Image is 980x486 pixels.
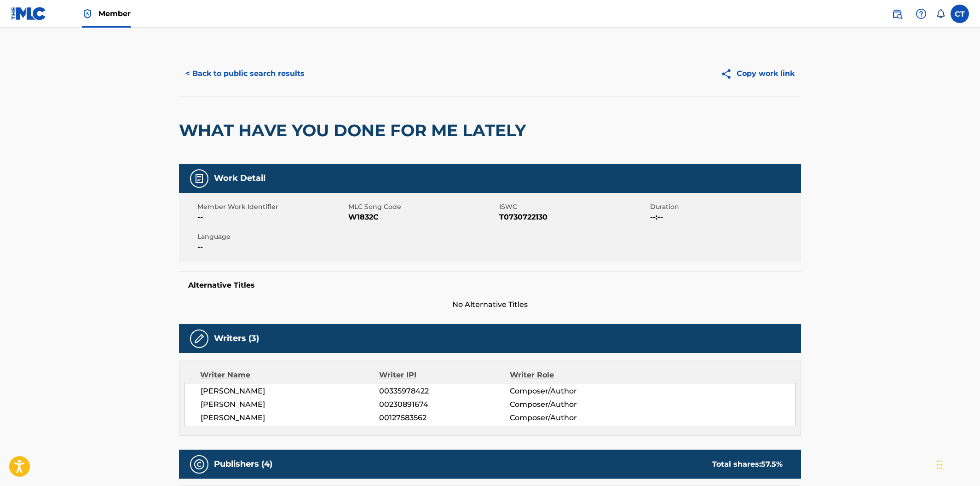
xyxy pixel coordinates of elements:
span: MLC Song Code [348,202,497,212]
h5: Alternative Titles [188,281,792,290]
span: Composer/Author [510,412,629,423]
span: No Alternative Titles [179,299,801,310]
div: User Menu [951,5,969,23]
div: Writer IPI [379,370,510,381]
img: Writers [194,333,205,344]
span: Language [197,232,346,242]
img: Work Detail [194,173,205,184]
span: Member [98,8,131,19]
span: W1832C [348,212,497,223]
button: Copy work link [714,62,801,85]
div: Drag [937,451,942,479]
span: -- [197,212,346,223]
div: Total shares: [712,459,783,470]
span: T0730722130 [499,212,648,223]
span: 00335978422 [379,386,510,397]
div: Notifications [936,9,945,18]
h5: Publishers (4) [214,459,272,469]
span: Duration [650,202,799,212]
span: 00230891674 [379,399,510,410]
h5: Writers (3) [214,333,259,344]
button: < Back to public search results [179,62,311,85]
span: [PERSON_NAME] [201,412,379,423]
img: Copy work link [721,68,737,80]
img: search [892,8,903,19]
span: -- [197,242,346,253]
a: Public Search [888,5,906,23]
span: Composer/Author [510,399,629,410]
iframe: Chat Widget [934,442,980,486]
span: Member Work Identifier [197,202,346,212]
img: Publishers [194,459,205,470]
span: --:-- [650,212,799,223]
img: help [916,8,927,19]
div: Writer Name [200,370,379,381]
span: [PERSON_NAME] [201,399,379,410]
h5: Work Detail [214,173,265,184]
span: Composer/Author [510,386,629,397]
img: MLC Logo [11,7,46,20]
img: Top Rightsholder [82,8,93,19]
span: 57.5 % [761,460,783,469]
span: [PERSON_NAME] [201,386,379,397]
h2: WHAT HAVE YOU DONE FOR ME LATELY [179,120,530,141]
span: ISWC [499,202,648,212]
iframe: Resource Center [954,329,980,403]
div: Writer Role [510,370,629,381]
span: 00127583562 [379,412,510,423]
div: Help [912,5,930,23]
